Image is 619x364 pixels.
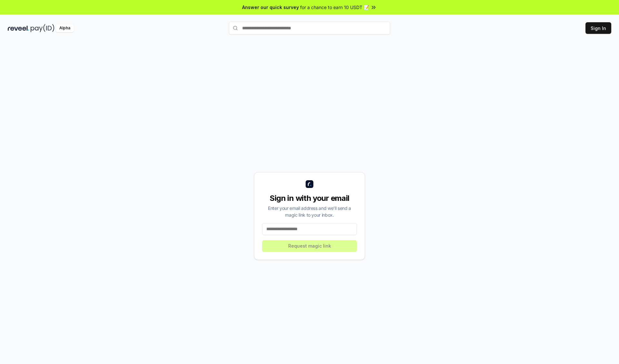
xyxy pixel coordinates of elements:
div: Sign in with your email [262,193,357,203]
img: logo_small [306,180,313,188]
span: Answer our quick survey [242,4,299,11]
div: Alpha [56,24,74,32]
img: pay_id [31,24,54,32]
img: reveel_dark [8,24,29,32]
span: for a chance to earn 10 USDT 📝 [300,4,369,11]
button: Sign In [585,22,611,34]
div: Enter your email address and we’ll send a magic link to your inbox. [262,205,357,218]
